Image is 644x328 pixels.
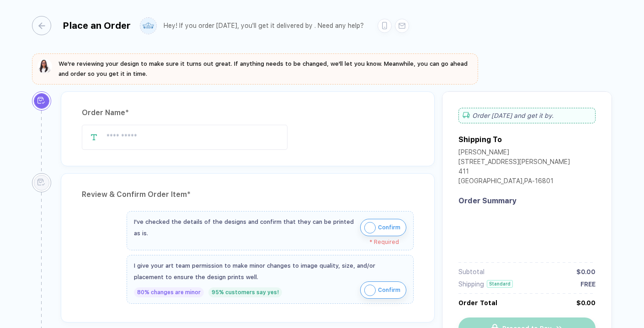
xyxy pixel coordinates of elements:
button: iconConfirm [360,219,406,236]
div: $0.00 [576,268,596,275]
div: 411 [458,168,570,177]
img: icon [364,222,376,233]
span: Confirm [378,220,400,235]
button: We're reviewing your design to make sure it turns out great. If anything needs to be changed, we'... [37,59,473,79]
img: user profile [140,18,156,34]
div: [GEOGRAPHIC_DATA] , PA - 16801 [458,177,570,187]
div: $0.00 [576,299,596,307]
div: Order Summary [458,196,596,205]
div: [STREET_ADDRESS][PERSON_NAME] [458,158,570,168]
div: Review & Confirm Order Item [82,187,414,202]
div: FREE [580,280,596,288]
div: 80% changes are minor [134,287,204,297]
div: I've checked the details of the designs and confirm that they can be printed as is. [134,216,356,239]
div: * Required [134,239,399,245]
div: Order [DATE] and get it by . [458,108,596,123]
div: Order Name [82,106,414,120]
div: Shipping To [458,135,502,144]
img: icon [364,285,376,296]
span: Confirm [378,283,400,297]
div: Order Total [458,299,497,307]
div: Place an Order [63,20,131,31]
div: Shipping [458,280,484,288]
div: [PERSON_NAME] [458,148,570,158]
div: Subtotal [458,268,484,275]
span: We're reviewing your design to make sure it turns out great. If anything needs to be changed, we'... [59,60,468,77]
button: iconConfirm [360,281,406,299]
div: 95% customers say yes! [208,287,282,297]
img: sophie [37,59,52,74]
div: I give your art team permission to make minor changes to image quality, size, and/or placement to... [134,260,406,283]
div: Hey! If you order [DATE], you'll get it delivered by . Need any help? [164,22,364,30]
div: Standard [487,280,513,288]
